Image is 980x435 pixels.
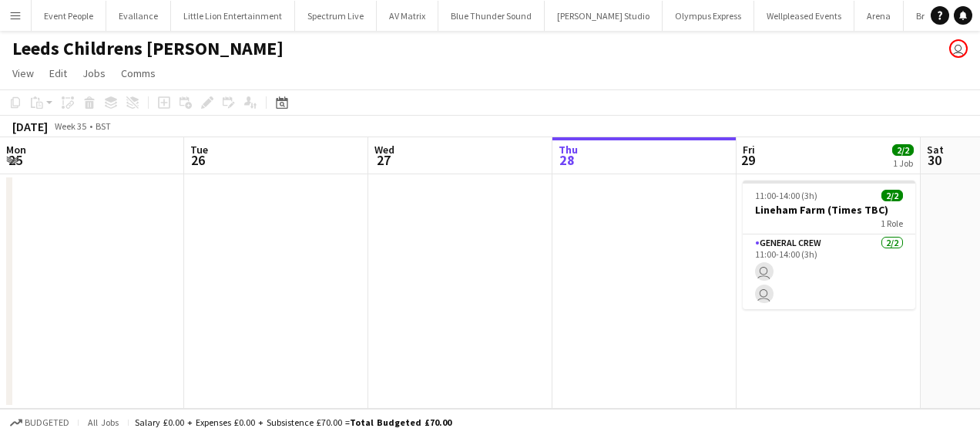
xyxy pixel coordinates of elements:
div: BST [96,120,111,132]
button: Wellpleased Events [754,1,854,31]
span: 28 [556,151,578,169]
a: Edit [43,63,73,83]
a: View [6,63,40,83]
button: Event People [32,1,106,31]
span: Week 35 [51,120,89,132]
button: Spectrum Live [295,1,377,31]
h3: Lineham Farm (Times TBC) [743,203,915,217]
span: 29 [740,151,755,169]
span: 25 [4,151,26,169]
span: 2/2 [881,190,903,201]
button: [PERSON_NAME] Studio [545,1,663,31]
div: Salary £0.00 + Expenses £0.00 + Subsistence £70.00 = [135,416,451,428]
button: Olympus Express [663,1,754,31]
span: Edit [49,66,67,80]
span: Comms [121,66,156,80]
span: 2/2 [892,144,914,156]
span: Total Budgeted £70.00 [350,416,451,428]
app-card-role: General Crew2/211:00-14:00 (3h) [743,234,915,309]
span: All jobs [85,416,122,428]
span: Tue [190,143,208,157]
span: Thu [559,143,578,157]
span: Jobs [82,66,106,80]
div: 1 Job [893,157,913,169]
span: 1 Role [881,217,903,229]
app-user-avatar: Dominic Riley [949,39,968,58]
span: Fri [743,143,755,157]
button: Blue Thunder Sound [438,1,545,31]
button: AV Matrix [377,1,438,31]
span: 26 [188,151,208,169]
span: Wed [374,143,394,157]
span: Mon [6,143,26,157]
button: Evallance [106,1,171,31]
span: 27 [372,151,394,169]
button: Little Lion Entertainment [171,1,295,31]
span: View [12,66,34,80]
span: 11:00-14:00 (3h) [755,190,817,201]
app-job-card: 11:00-14:00 (3h)2/2Lineham Farm (Times TBC)1 RoleGeneral Crew2/211:00-14:00 (3h) [743,180,915,309]
span: Sat [927,143,944,157]
button: Arena [854,1,904,31]
a: Jobs [76,63,112,83]
a: Comms [115,63,162,83]
h1: Leeds Childrens [PERSON_NAME] [12,37,284,60]
span: Budgeted [25,417,69,428]
button: Budgeted [8,414,72,431]
div: [DATE] [12,119,48,134]
span: 30 [925,151,944,169]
